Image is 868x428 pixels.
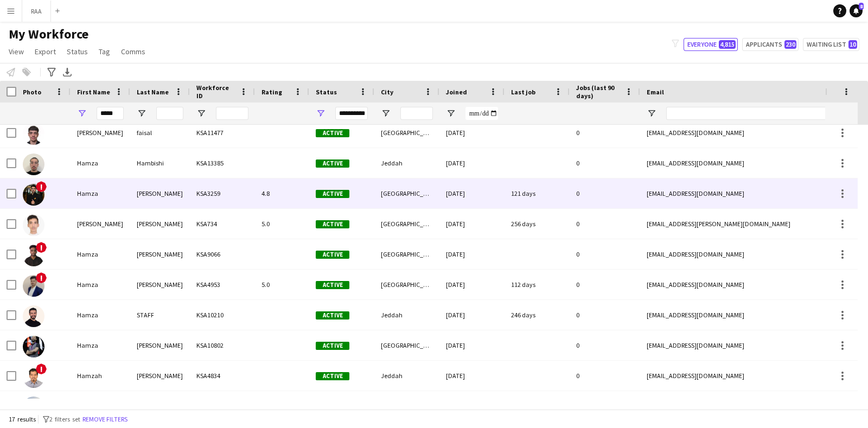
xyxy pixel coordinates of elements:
div: 112 days [505,270,570,299]
img: Hamza Yosef [23,336,44,357]
div: 5.0 [255,209,309,239]
input: Workforce ID Filter Input [216,107,248,120]
div: Hamza [71,270,130,299]
span: Status [67,47,88,56]
span: Active [316,129,349,137]
button: Open Filter Menu [647,108,656,118]
img: Hamza Mazen Hamza Mazen [23,214,44,236]
span: Tag [99,47,110,56]
div: Hamza [71,148,130,178]
div: [PERSON_NAME] [71,209,130,239]
img: Hamza Husam aldeen [23,184,44,206]
div: 121 days [505,178,570,208]
span: Active [316,342,349,350]
span: Joined [446,88,467,96]
div: Hamzah [71,391,130,421]
div: [PERSON_NAME] [130,178,190,208]
div: [DATE] [439,239,505,269]
button: Open Filter Menu [137,108,146,118]
div: [DATE] [439,300,505,330]
div: 0 [570,361,640,391]
div: [EMAIL_ADDRESS][DOMAIN_NAME] [640,300,857,330]
div: [PERSON_NAME] [130,209,190,239]
button: Open Filter Menu [196,108,206,118]
div: [EMAIL_ADDRESS][DOMAIN_NAME] [640,391,857,421]
div: [DATE] [439,270,505,299]
button: Everyone4,815 [684,38,738,51]
div: [EMAIL_ADDRESS][DOMAIN_NAME] [640,148,857,178]
img: Hamza Mohammad [23,245,44,266]
a: Tag [94,44,114,59]
button: Open Filter Menu [446,108,456,118]
div: Hamza [71,239,130,269]
div: [DATE] [439,391,505,421]
div: KSA10802 [190,330,255,360]
div: [PERSON_NAME] [130,391,190,421]
div: KSA13385 [190,148,255,178]
span: City [381,88,393,96]
div: [PERSON_NAME] [130,270,190,299]
div: [EMAIL_ADDRESS][DOMAIN_NAME] [640,330,857,360]
div: Jeddah [374,148,439,178]
div: Hamzah [71,361,130,391]
div: [GEOGRAPHIC_DATA] [374,239,439,269]
span: ! [36,181,47,192]
span: Active [316,311,349,320]
div: [DATE] [439,118,505,148]
span: ! [36,242,47,253]
span: 8 [859,3,864,10]
span: Workforce ID [196,84,235,100]
div: KSA9066 [190,239,255,269]
a: Comms [117,44,150,59]
span: 4,815 [719,40,736,49]
button: Waiting list10 [803,38,859,51]
a: Status [62,44,92,59]
app-action-btn: Advanced filters [45,66,58,79]
div: KSA734 [190,209,255,239]
div: 0 [570,391,640,421]
div: 0 [570,300,640,330]
div: KSA11477 [190,118,255,148]
div: KSA4834 [190,361,255,391]
span: My Workforce [9,26,88,42]
div: STAFF [130,300,190,330]
a: Export [30,44,60,59]
div: 4.8 [255,178,309,208]
div: Hamza [71,178,130,208]
button: Open Filter Menu [316,108,325,118]
span: Last job [511,88,535,96]
span: ! [36,272,47,283]
div: [GEOGRAPHIC_DATA] [374,118,439,148]
img: Hamzah Samih [23,397,44,418]
div: [DATE] [439,148,505,178]
span: Active [316,220,349,228]
div: [DATE] [439,361,505,391]
div: Jeddah [374,391,439,421]
span: Active [316,251,349,259]
div: KSA10210 [190,300,255,330]
div: 5.0 [255,270,309,299]
span: Last Name [137,88,169,96]
span: 230 [784,40,796,49]
span: ! [36,363,47,374]
div: Jeddah [374,361,439,391]
a: 8 [850,4,863,17]
span: Export [35,47,56,56]
div: KSA3259 [190,178,255,208]
span: 2 filters set [49,415,80,423]
span: Active [316,372,349,380]
div: 256 days [505,209,570,239]
div: Hamza [71,300,130,330]
div: [GEOGRAPHIC_DATA] [374,209,439,239]
div: 0 [570,239,640,269]
div: [EMAIL_ADDRESS][DOMAIN_NAME] [640,118,857,148]
div: [EMAIL_ADDRESS][PERSON_NAME][DOMAIN_NAME] [640,209,857,239]
div: [DATE] [439,178,505,208]
a: View [4,44,28,59]
span: 10 [848,40,857,49]
div: [DATE] [439,209,505,239]
div: [PERSON_NAME] [130,361,190,391]
div: [GEOGRAPHIC_DATA] [374,178,439,208]
button: RAA [22,1,51,22]
div: KSA4953 [190,270,255,299]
